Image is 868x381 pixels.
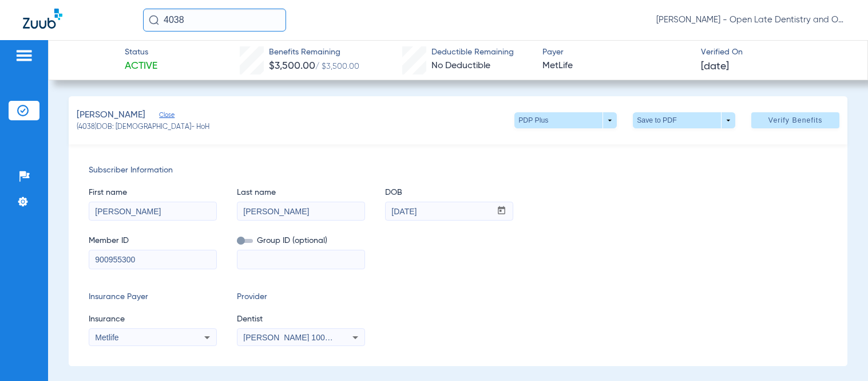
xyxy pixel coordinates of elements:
span: No Deductible [431,61,490,70]
span: [PERSON_NAME] [77,108,145,123]
span: Active [125,59,157,73]
span: Deductible Remaining [431,46,514,58]
span: $3,500.00 [269,61,315,71]
span: Last name [237,187,365,199]
span: Verified On [701,46,850,58]
img: Zuub Logo [23,9,62,29]
button: PDP Plus [514,112,617,128]
span: Close [159,111,169,122]
span: Group ID (optional) [237,235,365,247]
img: Search Icon [149,15,159,25]
img: hamburger-icon [15,49,33,62]
input: Search for patients [143,9,286,32]
span: MetLife [542,59,691,73]
span: Benefits Remaining [269,46,359,58]
span: [PERSON_NAME] - Open Late Dentistry and Orthodontics [656,14,845,26]
span: / $3,500.00 [315,62,359,70]
span: Provider [237,291,365,303]
span: Insurance Payer [89,291,217,303]
span: Insurance [89,313,217,325]
span: (4038) DOB: [DEMOGRAPHIC_DATA] - HoH [77,123,209,133]
button: Save to PDF [633,112,735,128]
span: Status [125,46,157,58]
button: Open calendar [490,202,513,221]
iframe: Chat Widget [811,326,868,381]
span: DOB [385,187,513,199]
span: Payer [542,46,691,58]
span: [PERSON_NAME] 1003136797 [243,333,356,342]
button: Verify Benefits [751,112,839,128]
span: Metlife [95,333,118,342]
span: Verify Benefits [768,116,823,125]
span: Subscriber Information [89,164,827,176]
span: Member ID [89,235,217,247]
span: Dentist [237,313,365,325]
span: First name [89,187,217,199]
span: [DATE] [701,60,729,74]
